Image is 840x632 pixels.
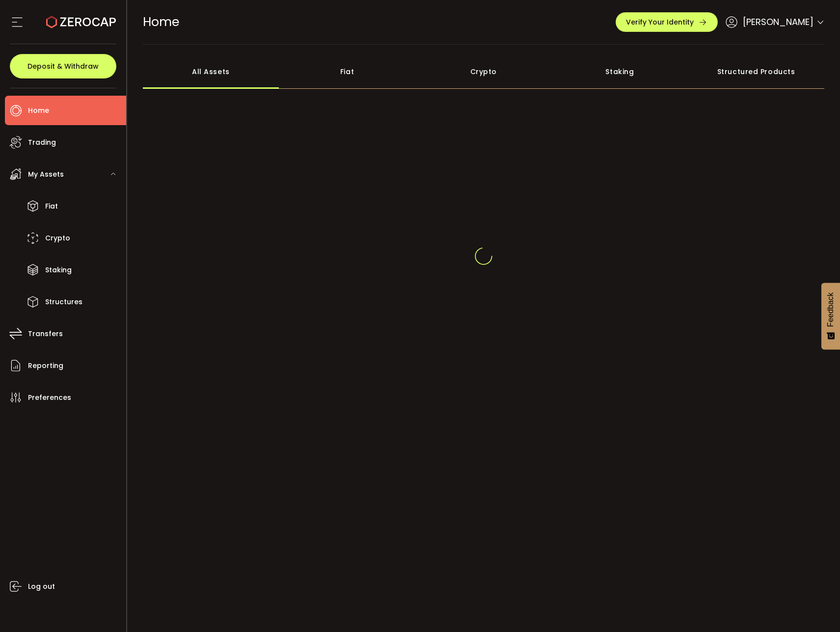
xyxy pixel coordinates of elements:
span: Fiat [45,199,58,213]
span: Structures [45,295,82,309]
span: Reporting [28,359,63,373]
span: My Assets [28,167,64,182]
div: All Assets [143,54,279,89]
span: Transfers [28,327,63,341]
div: Crypto [415,54,552,89]
div: Fiat [279,54,415,89]
span: Preferences [28,391,71,405]
span: Deposit & Withdraw [27,63,99,70]
button: Feedback - Show survey [821,283,840,349]
button: Verify Your Identity [616,12,718,32]
div: Structured Products [688,54,824,89]
span: Staking [45,263,72,277]
span: Trading [28,135,56,150]
span: Home [28,104,49,118]
span: Log out [28,579,55,594]
span: Feedback [826,292,835,327]
span: [PERSON_NAME] [743,15,813,28]
span: Home [143,13,179,30]
span: Verify Your Identity [626,19,694,26]
div: Staking [552,54,688,89]
span: Crypto [45,231,70,245]
button: Deposit & Withdraw [10,54,116,79]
